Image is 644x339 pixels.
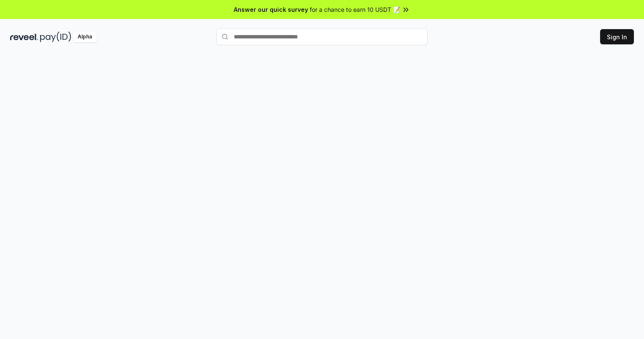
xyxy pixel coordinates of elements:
div: Alpha [73,32,97,42]
img: pay_id [40,32,71,42]
img: reveel_dark [10,32,38,42]
button: Sign In [600,29,634,44]
span: Answer our quick survey [234,5,308,14]
span: for a chance to earn 10 USDT 📝 [310,5,400,14]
